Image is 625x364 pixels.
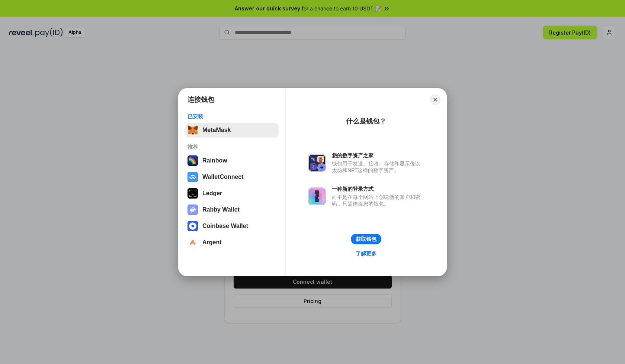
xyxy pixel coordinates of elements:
[332,152,424,159] div: 您的数字资产之家
[202,157,227,164] div: Rainbow
[202,206,240,213] div: Rabby Wallet
[202,174,244,180] div: WalletConnect
[332,160,424,174] div: 钱包用于发送、接收、存储和显示像以太坊和NFT这样的数字资产。
[430,94,440,105] button: Close
[187,237,198,248] img: svg+xml,%3Csvg%20width%3D%2228%22%20height%3D%2228%22%20viewBox%3D%220%200%2028%2028%22%20fill%3D...
[187,188,198,199] img: svg+xml,%3Csvg%20xmlns%3D%22http%3A%2F%2Fwww.w3.org%2F2000%2Fsvg%22%20width%3D%2228%22%20height%3...
[202,223,248,229] div: Coinbase Wallet
[185,153,279,168] button: Rainbow
[202,190,222,197] div: Ledger
[185,219,279,233] button: Coinbase Wallet
[185,186,279,201] button: Ledger
[202,127,231,133] div: MetaMask
[351,249,381,258] a: 了解更多
[187,204,198,215] img: svg+xml,%3Csvg%20xmlns%3D%22http%3A%2F%2Fwww.w3.org%2F2000%2Fsvg%22%20fill%3D%22none%22%20viewBox...
[356,250,376,257] div: 了解更多
[356,236,376,242] div: 获取钱包
[351,234,381,244] button: 获取钱包
[187,125,198,135] img: svg+xml,%3Csvg%20fill%3D%22none%22%20height%3D%2233%22%20viewBox%3D%220%200%2035%2033%22%20width%...
[187,95,214,104] h1: 连接钱包
[332,186,424,192] div: 一种新的登录方式
[332,194,424,207] div: 而不是在每个网站上创建新的账户和密码，只需连接您的钱包。
[308,187,326,205] img: svg+xml,%3Csvg%20xmlns%3D%22http%3A%2F%2Fwww.w3.org%2F2000%2Fsvg%22%20fill%3D%22none%22%20viewBox...
[308,154,326,172] img: svg+xml,%3Csvg%20xmlns%3D%22http%3A%2F%2Fwww.w3.org%2F2000%2Fsvg%22%20fill%3D%22none%22%20viewBox...
[187,144,276,150] div: 推荐
[346,117,386,126] div: 什么是钱包？
[187,221,198,231] img: svg+xml,%3Csvg%20width%3D%2228%22%20height%3D%2228%22%20viewBox%3D%220%200%2028%2028%22%20fill%3D...
[185,202,279,217] button: Rabby Wallet
[202,239,222,246] div: Argent
[187,155,198,166] img: svg+xml,%3Csvg%20width%3D%22120%22%20height%3D%22120%22%20viewBox%3D%220%200%20120%20120%22%20fil...
[187,172,198,182] img: svg+xml,%3Csvg%20width%3D%2228%22%20height%3D%2228%22%20viewBox%3D%220%200%2028%2028%22%20fill%3D...
[185,123,279,138] button: MetaMask
[185,170,279,184] button: WalletConnect
[185,235,279,250] button: Argent
[187,113,276,120] div: 已安装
